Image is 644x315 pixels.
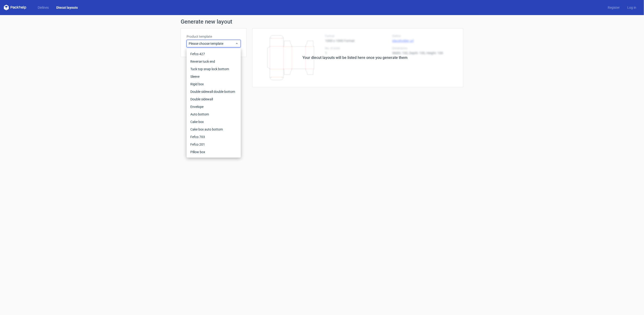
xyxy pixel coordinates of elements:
[188,80,239,88] div: Rigid box
[188,126,239,133] div: Cake box auto bottom
[34,5,53,10] a: Dielines
[604,5,624,10] a: Register
[188,118,239,126] div: Cake box
[188,141,239,148] div: Fefco 201
[188,103,239,110] div: Envelope
[188,58,239,65] div: Reverse tuck end
[188,73,239,80] div: Sleeve
[181,19,463,25] h1: Generate new layout
[53,5,82,10] a: Diecut layouts
[188,95,239,103] div: Double sidewall
[188,110,239,118] div: Auto bottom
[188,133,239,141] div: Fefco 703
[189,41,235,46] span: Please choose template
[624,5,640,10] a: Log in
[187,34,241,39] label: Product template
[188,50,239,58] div: Fefco 427
[188,65,239,73] div: Tuck top snap lock bottom
[188,148,239,156] div: Pillow box
[188,88,239,95] div: Double sidewall double bottom
[302,55,408,61] div: Your diecut layouts will be listed here once you generate them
